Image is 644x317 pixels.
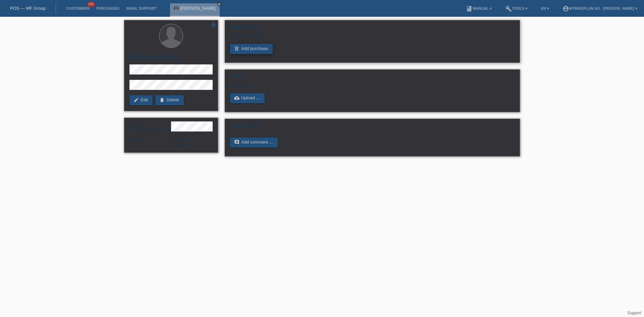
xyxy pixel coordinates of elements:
[463,6,495,10] a: bookManual ▾
[129,138,147,142] span: Nationality
[129,121,171,131] div: [DEMOGRAPHIC_DATA]
[230,44,273,54] a: add_shopping_cartAdd purchase
[129,122,142,126] span: Gender
[171,138,187,142] span: Language
[210,22,216,28] i: star_border
[234,95,239,101] i: cloud_upload
[234,46,239,51] i: add_shopping_cart
[502,6,531,10] a: buildTools ▾
[627,311,641,315] a: Support
[217,2,222,6] a: close
[93,6,123,10] a: Purchases
[171,142,187,147] span: Deutsch
[63,6,93,10] a: Customers
[562,5,569,12] i: account_circle
[234,140,239,145] i: comment
[230,83,435,88] div: No files yet
[133,97,139,103] i: edit
[230,73,515,83] h2: Files
[230,24,515,34] h2: Purchases
[87,2,95,7] span: 100
[230,34,515,44] div: No purchases yet
[180,6,216,11] a: [PERSON_NAME]
[538,6,552,10] a: EN ▾
[210,22,216,29] a: star_border
[218,2,221,6] i: close
[230,138,278,148] a: commentAdd comment ...
[466,5,473,12] i: book
[123,6,160,10] a: Email Support
[129,142,136,147] span: Switzerland
[505,5,512,12] i: build
[159,97,165,103] i: delete
[129,54,213,64] h2: [PERSON_NAME]
[155,95,184,105] a: deleteDelete
[129,95,153,105] a: editEdit
[559,6,641,10] a: account_circleMybikeplan AG - [PERSON_NAME] ▾
[10,6,46,11] a: POS — MF Group
[230,122,515,133] h2: Comments
[230,93,265,103] a: cloud_uploadUpload ...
